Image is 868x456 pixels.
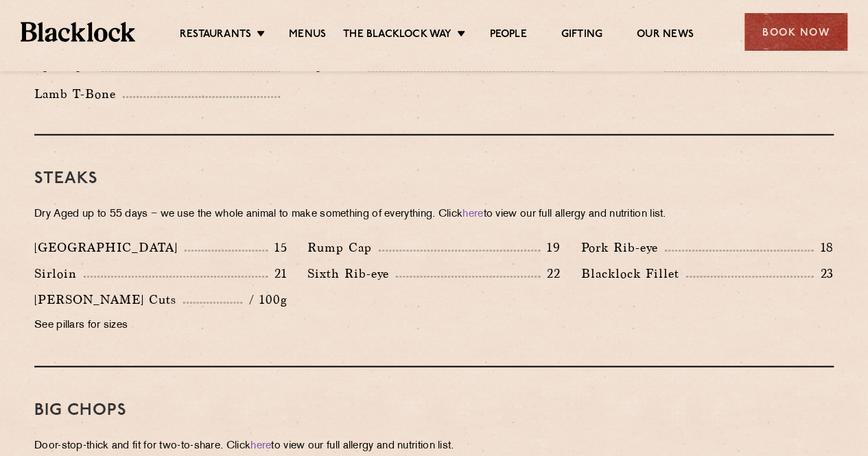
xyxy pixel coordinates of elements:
[813,264,834,282] p: 23
[34,84,123,103] p: Lamb T-Bone
[34,263,84,283] p: Sirloin
[34,289,183,309] p: [PERSON_NAME] Cuts
[34,401,834,419] h3: Big Chops
[34,237,185,256] p: [GEOGRAPHIC_DATA]
[250,440,271,451] a: here
[637,28,694,43] a: Our News
[581,263,686,283] p: Blacklock Fillet
[21,22,135,41] img: BL_Textured_Logo-footer-cropped.svg
[34,436,834,455] p: Door-stop-thick and fit for two-to-share. Click to view our full allergy and nutrition list.
[744,13,847,51] div: Book Now
[581,237,665,256] p: Pork Rib-eye
[242,290,287,308] p: / 100g
[307,263,396,283] p: Sixth Rib-eye
[540,238,561,256] p: 19
[268,264,288,282] p: 21
[34,204,834,224] p: Dry Aged up to 55 days − we use the whole animal to make something of everything. Click to view o...
[489,28,526,43] a: People
[34,169,834,187] h3: Steaks
[307,237,379,256] p: Rump Cap
[34,315,287,335] p: See pillars for sizes
[540,264,561,282] p: 22
[561,28,602,43] a: Gifting
[813,238,834,256] p: 18
[343,28,451,43] a: The Blacklock Way
[268,238,288,256] p: 15
[289,28,326,43] a: Menus
[462,208,483,219] a: here
[180,28,251,43] a: Restaurants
